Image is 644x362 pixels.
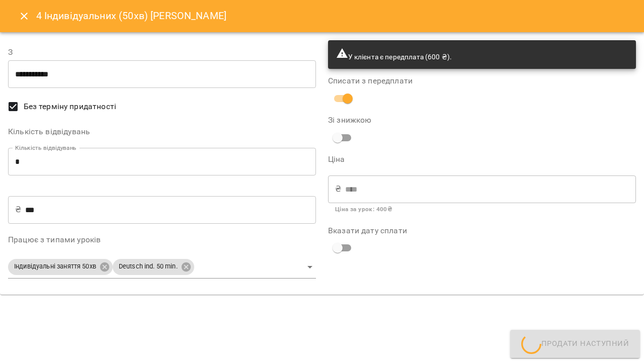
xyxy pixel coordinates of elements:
[335,183,341,195] p: ₴
[335,206,392,213] b: Ціна за урок : 400 ₴
[8,128,316,136] label: Кількість відвідувань
[8,48,316,56] label: З
[12,4,36,28] button: Close
[8,259,113,275] div: Індивідуальні заняття 50хв
[328,155,636,163] label: Ціна
[328,77,636,85] label: Списати з передплати
[113,259,194,275] div: Deutsch ind. 50 min.
[113,262,184,271] span: Deutsch ind. 50 min.
[328,116,431,124] label: Зі знижкою
[15,204,21,216] p: ₴
[8,262,102,271] span: Індивідуальні заняття 50хв
[328,227,636,235] label: Вказати дату сплати
[8,236,316,244] label: Працює з типами уроків
[8,256,316,279] div: Індивідуальні заняття 50хвDeutsch ind. 50 min.
[336,53,452,61] span: У клієнта є передплата (600 ₴).
[36,8,226,24] h6: 4 Індивідуальних (50хв) [PERSON_NAME]
[24,101,116,113] span: Без терміну придатності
